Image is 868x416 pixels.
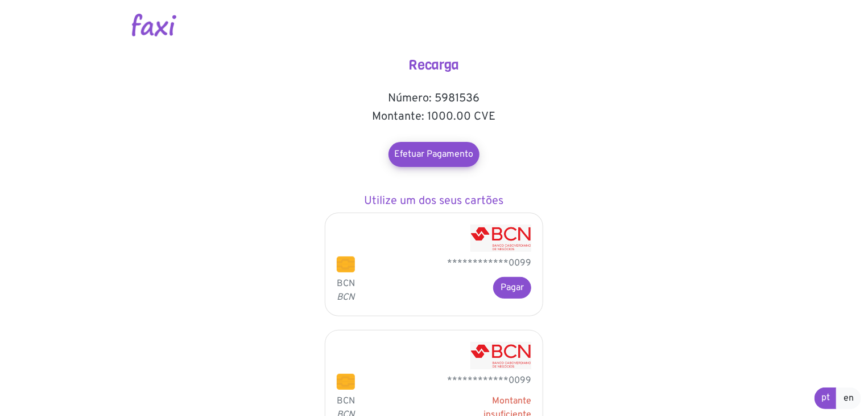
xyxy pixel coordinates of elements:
[320,194,548,208] h5: Utilize um dos seus cartões
[493,277,531,299] button: Pagar
[337,374,355,390] img: chip.png
[815,388,837,409] a: pt
[337,256,355,272] img: chip.png
[337,395,355,407] span: BCN
[388,142,480,167] a: Efetuar Pagamento
[320,110,548,124] h5: Montante: 1000.00 CVE
[337,278,355,289] span: BCN
[320,57,548,74] h4: Recarga
[470,225,531,252] img: BCN - Banco Caboverdiano de Negócios
[337,292,354,303] i: BCN
[470,342,531,369] img: BCN - Banco Caboverdiano de Negócios
[836,388,861,409] a: en
[320,92,548,105] h5: Número: 5981536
